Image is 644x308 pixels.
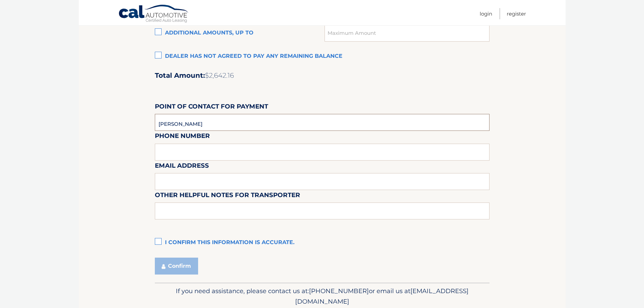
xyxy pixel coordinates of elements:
[205,71,234,79] span: $2,642.16
[309,287,369,295] span: [PHONE_NUMBER]
[155,161,209,173] label: Email Address
[155,190,300,203] label: Other helpful notes for transporter
[507,8,526,19] a: Register
[155,26,325,40] label: Additional amounts, up to
[118,4,189,24] a: Cal Automotive
[155,71,490,80] h2: Total Amount:
[325,25,489,42] input: Maximum Amount
[159,286,485,307] p: If you need assistance, please contact us at: or email us at
[155,236,490,250] label: I confirm this information is accurate.
[480,8,492,19] a: Login
[155,101,268,114] label: Point of Contact for Payment
[155,50,490,63] label: Dealer has not agreed to pay any remaining balance
[155,258,198,275] button: Confirm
